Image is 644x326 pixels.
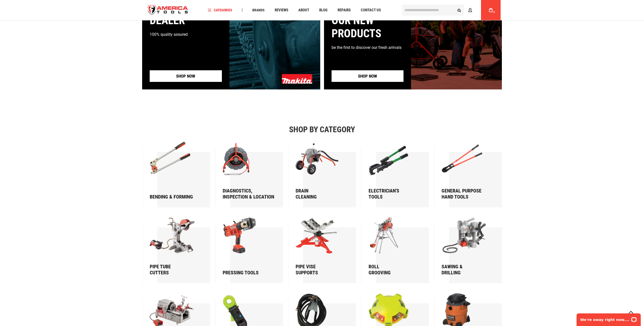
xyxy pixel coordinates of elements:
a: Categories [206,7,234,14]
iframe: LiveChat chat widget [573,310,644,326]
a: RollGrooving [369,217,417,275]
div: 100% quality assured [150,32,222,37]
a: Bending & forming [150,142,198,200]
a: Sawing &Drilling [441,217,490,275]
img: America Tools [143,1,192,20]
a: Electrician'sTools [369,142,417,200]
div: Pipe Vise Supports [296,264,344,276]
span: Contact Us [361,8,381,12]
div: Electrician's Tools [369,188,417,200]
a: About [296,7,311,14]
a: Pressing Tools [223,217,271,275]
a: store logo [143,1,192,20]
a: Repairs [335,7,353,14]
div: be the first to discover our fresh arrivals [332,45,404,50]
span: About [298,8,309,12]
span: 0 [493,11,495,14]
span: Reviews [275,8,288,12]
div: Pipe Tube Cutters [150,264,198,276]
span: Brands [252,8,265,12]
div: Shop by category [142,125,502,134]
span: Categories [208,8,232,12]
div: Bending & forming [150,194,198,200]
a: Shop now [150,70,222,82]
div: Roll Grooving [369,264,417,276]
a: Brands [250,7,267,14]
a: Contact Us [358,7,383,14]
div: Pressing Tools [223,270,271,276]
div: Diagnostics, Inspection & Location [223,188,275,200]
a: Pipe TubeCutters [150,217,198,275]
a: General PurposeHand Tools [441,142,490,200]
a: Diagnostics, Inspection & Location [223,142,275,200]
a: Shop now [332,70,404,82]
button: Search [454,5,464,15]
div: General Purpose Hand Tools [441,188,490,200]
div: Drain Cleaning [296,188,344,200]
a: DrainCleaning [296,142,344,200]
a: Pipe ViseSupports [296,217,344,275]
span: Repairs [338,8,351,12]
div: Sawing & Drilling [441,264,490,276]
a: Blog [317,7,330,14]
a: Reviews [272,7,291,14]
span: Blog [319,8,328,12]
